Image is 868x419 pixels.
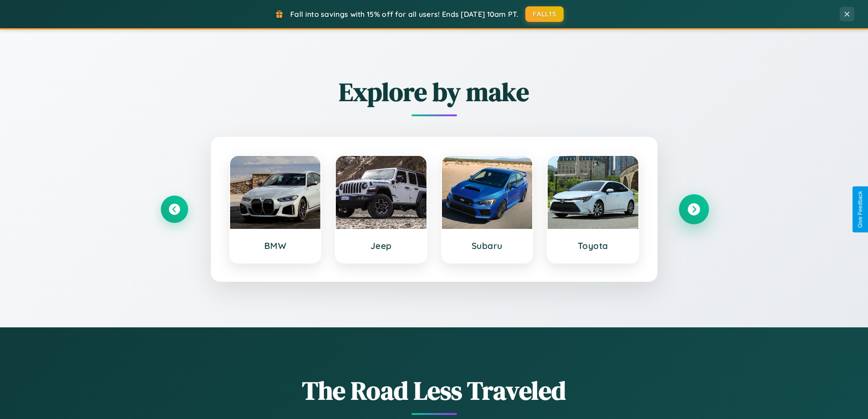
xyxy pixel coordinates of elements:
[345,240,417,251] h3: Jeep
[557,240,629,251] h3: Toyota
[290,10,519,19] span: Fall into savings with 15% off for all users! Ends [DATE] 10am PT.
[161,373,708,408] h1: The Road Less Traveled
[239,240,312,251] h3: BMW
[857,191,863,228] div: Give Feedback
[451,240,524,251] h3: Subaru
[525,6,564,22] button: FALL15
[161,74,708,109] h2: Explore by make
